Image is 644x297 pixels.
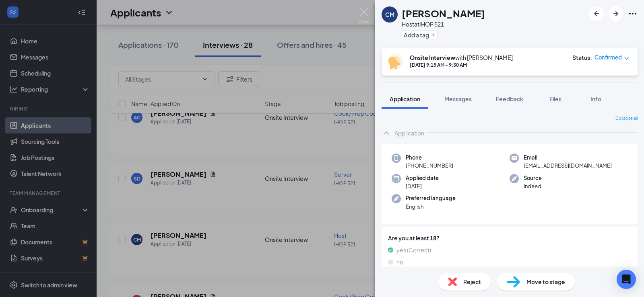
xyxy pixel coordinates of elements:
span: Move to stage [526,277,565,286]
span: no [396,258,403,266]
span: Collapse all [615,115,638,122]
b: Onsite Interview [410,54,455,61]
svg: ArrowLeftNew [592,9,601,18]
span: Preferred language [406,194,456,202]
span: Source [524,174,542,182]
div: Open Intercom Messenger [617,270,636,289]
span: Applied date [406,174,439,182]
span: Email [524,154,612,162]
span: Confirmed [594,53,622,61]
div: with [PERSON_NAME] [410,53,513,61]
span: Are you at least 18? [388,234,631,242]
span: yes (Correct) [396,246,431,254]
svg: ArrowRight [611,9,621,18]
span: down [624,55,630,61]
div: Status : [572,53,592,61]
svg: Ellipses [628,9,638,18]
div: Host at IHOP 521 [402,20,485,28]
span: [PHONE_NUMBER] [406,162,453,170]
div: CM [385,10,394,18]
span: Messages [444,95,472,102]
span: Feedback [496,95,523,102]
span: [DATE] [406,182,439,190]
span: Application [390,95,420,102]
button: PlusAdd a tag [402,31,438,39]
button: ArrowRight [609,6,623,21]
span: Files [549,95,561,102]
span: Phone [406,154,453,162]
div: [DATE] 9:15 AM - 9:30 AM [410,61,513,68]
div: Application [394,129,424,137]
span: [EMAIL_ADDRESS][DOMAIN_NAME] [524,162,612,170]
span: Indeed [524,182,542,190]
span: English [406,203,456,211]
svg: Plus [431,33,436,37]
svg: ChevronUp [382,128,391,138]
button: ArrowLeftNew [589,6,604,21]
h1: [PERSON_NAME] [402,6,485,20]
span: Info [590,95,601,102]
span: Reject [463,277,481,286]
